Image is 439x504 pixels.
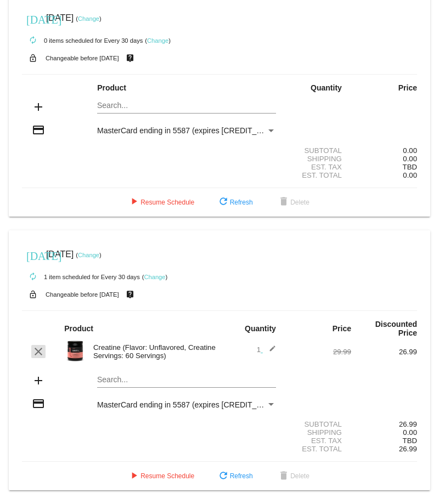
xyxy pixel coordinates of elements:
[26,248,40,262] mat-icon: [DATE]
[32,397,45,410] mat-icon: credit_card
[123,51,137,65] mat-icon: live_help
[46,291,119,298] small: Changeable before [DATE]
[208,466,262,486] button: Refresh
[127,472,194,480] span: Resume Schedule
[97,101,276,110] input: Search...
[127,199,194,206] span: Resume Schedule
[127,196,140,209] mat-icon: play_arrow
[32,345,45,358] mat-icon: clear
[97,83,126,92] strong: Product
[78,252,99,258] a: Change
[97,376,276,384] input: Search...
[285,348,351,356] div: 29.99
[257,346,276,354] span: 1
[76,15,102,22] small: ( )
[285,420,351,428] div: Subtotal
[217,470,230,483] mat-icon: refresh
[245,324,276,333] strong: Quantity
[32,123,45,137] mat-icon: credit_card
[333,324,351,333] strong: Price
[88,343,219,360] div: Creatine (Flavor: Unflavored, Creatine Servings: 60 Servings)
[145,37,171,44] small: ( )
[32,374,45,387] mat-icon: add
[123,287,137,302] mat-icon: live_help
[285,171,351,179] div: Est. Total
[26,12,40,25] mat-icon: [DATE]
[76,252,102,258] small: ( )
[285,428,351,437] div: Shipping
[26,287,40,302] mat-icon: lock_open
[403,155,417,163] span: 0.00
[22,274,140,280] small: 1 item scheduled for Every 30 days
[403,171,417,179] span: 0.00
[311,83,342,92] strong: Quantity
[46,55,119,61] small: Changeable before [DATE]
[26,34,40,47] mat-icon: autorenew
[375,320,417,337] strong: Discounted Price
[285,146,351,155] div: Subtotal
[399,445,417,453] span: 26.99
[97,126,276,135] mat-select: Payment Method
[403,437,417,445] span: TBD
[119,192,203,212] button: Resume Schedule
[285,437,351,445] div: Est. Tax
[119,466,203,486] button: Resume Schedule
[97,400,307,409] span: MasterCard ending in 5587 (expires [CREDIT_CARD_DATA])
[144,274,165,280] a: Change
[263,345,276,358] mat-icon: edit
[142,274,168,280] small: ( )
[351,420,417,428] div: 26.99
[285,163,351,171] div: Est. Tax
[217,196,230,209] mat-icon: refresh
[277,199,309,206] span: Delete
[268,192,318,212] button: Delete
[26,270,40,284] mat-icon: autorenew
[208,192,262,212] button: Refresh
[127,470,140,483] mat-icon: play_arrow
[217,199,253,206] span: Refresh
[285,155,351,163] div: Shipping
[32,100,45,114] mat-icon: add
[285,445,351,453] div: Est. Total
[64,324,93,333] strong: Product
[22,37,143,44] small: 0 items scheduled for Every 30 days
[277,470,290,483] mat-icon: delete
[97,126,307,135] span: MasterCard ending in 5587 (expires [CREDIT_CARD_DATA])
[403,163,417,171] span: TBD
[217,472,253,480] span: Refresh
[403,428,417,437] span: 0.00
[268,466,318,486] button: Delete
[351,146,417,155] div: 0.00
[398,83,417,92] strong: Price
[97,400,276,409] mat-select: Payment Method
[351,348,417,356] div: 26.99
[147,37,168,44] a: Change
[78,15,99,22] a: Change
[277,472,309,480] span: Delete
[64,340,86,362] img: Image-1-Carousel-Creatine-60S-1000x1000-Transp.png
[277,196,290,209] mat-icon: delete
[26,51,40,65] mat-icon: lock_open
